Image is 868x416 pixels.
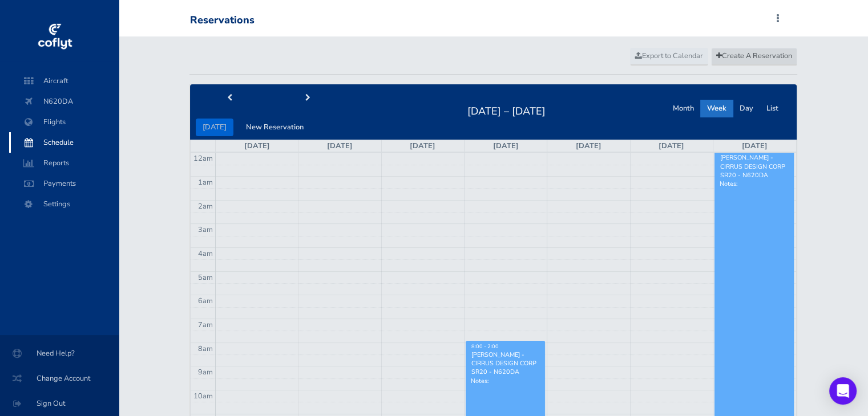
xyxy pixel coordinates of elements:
[193,391,213,401] span: 10am
[471,350,540,377] div: [PERSON_NAME] - CIRRUS DESIGN CORP SR20 - N620DA
[461,102,552,118] h2: [DATE] – [DATE]
[239,119,310,136] button: New Reservation
[198,201,213,211] span: 2am
[666,100,701,117] button: Month
[21,71,107,91] span: Aircraft
[14,368,105,389] span: Change Account
[471,377,540,385] p: Notes:
[21,132,107,153] span: Schedule
[21,173,107,194] span: Payments
[244,141,270,151] a: [DATE]
[198,296,213,306] span: 6am
[471,343,499,350] span: 8:00 - 2:00
[196,119,233,136] button: [DATE]
[21,153,107,173] span: Reports
[198,248,213,259] span: 4am
[36,20,74,54] img: coflyt logo
[742,141,768,151] a: [DATE]
[21,91,107,112] span: N620DA
[193,153,213,164] span: 12am
[21,194,107,214] span: Settings
[720,180,789,188] p: Notes:
[711,48,797,65] a: Create A Reservation
[14,343,105,364] span: Need Help?
[630,48,708,65] a: Export to Calendar
[659,141,684,151] a: [DATE]
[14,393,105,414] span: Sign Out
[198,320,213,330] span: 7am
[198,272,213,283] span: 5am
[190,89,269,107] button: prev
[733,100,760,117] button: Day
[327,141,353,151] a: [DATE]
[198,344,213,354] span: 8am
[190,14,255,27] div: Reservations
[21,112,107,132] span: Flights
[269,89,348,107] button: next
[410,141,435,151] a: [DATE]
[716,51,792,61] span: Create A Reservation
[198,177,213,187] span: 1am
[720,153,789,180] div: [PERSON_NAME] - CIRRUS DESIGN CORP SR20 - N620DA
[198,225,213,235] span: 3am
[493,141,519,151] a: [DATE]
[576,141,601,151] a: [DATE]
[700,100,733,117] button: Week
[760,100,785,117] button: List
[635,51,703,61] span: Export to Calendar
[198,367,213,377] span: 9am
[829,377,857,405] div: Open Intercom Messenger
